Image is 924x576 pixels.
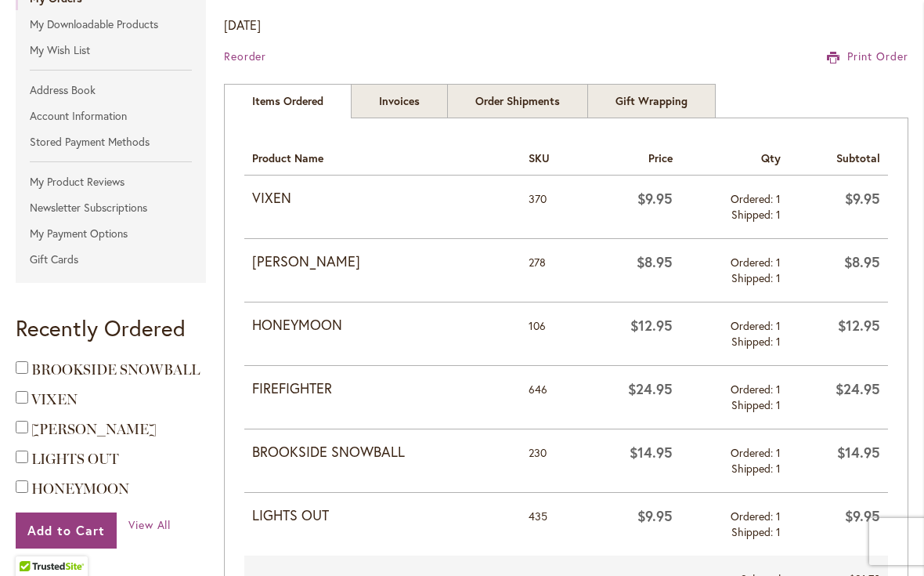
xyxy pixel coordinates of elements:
[776,509,781,523] span: 1
[521,138,581,176] th: SKU
[776,270,781,285] span: 1
[521,176,581,239] td: 370
[731,397,776,412] span: Shipped
[521,302,581,365] td: 106
[731,461,776,476] span: Shipped
[776,318,781,333] span: 1
[776,255,781,270] span: 1
[776,191,781,206] span: 1
[789,138,888,176] th: Subtotal
[731,318,776,333] span: Ordered
[776,382,781,397] span: 1
[16,78,206,102] a: Address Book
[27,522,105,538] span: Add to Cart
[16,222,206,245] a: My Payment Options
[731,334,776,349] span: Shipped
[587,84,716,118] a: Gift Wrapping
[521,365,581,429] td: 646
[776,524,781,539] span: 1
[128,517,171,533] a: View All
[252,379,514,399] strong: FIREFIGHTER
[838,316,880,335] span: $12.95
[731,191,776,206] span: Ordered
[252,442,514,462] strong: BROOKSIDE SNOWBALL
[252,315,514,335] strong: HONEYMOON
[521,238,581,302] td: 278
[776,334,781,349] span: 1
[16,38,206,62] a: My Wish List
[776,461,781,476] span: 1
[244,138,522,176] th: Product Name
[836,379,880,398] span: $24.95
[224,49,267,63] a: Reorder
[31,480,129,498] a: HONEYMOON
[628,379,673,398] span: $24.95
[31,421,157,438] a: [PERSON_NAME]
[845,189,880,208] span: $9.95
[252,188,514,208] strong: VIXEN
[16,248,206,271] a: Gift Cards
[224,84,352,118] strong: Items Ordered
[731,255,776,270] span: Ordered
[16,513,117,549] button: Add to Cart
[252,505,514,526] strong: LIGHTS OUT
[252,252,514,272] strong: [PERSON_NAME]
[12,520,56,564] iframe: Launch Accessibility Center
[582,138,681,176] th: Price
[16,313,186,342] strong: Recently Ordered
[16,13,206,36] a: My Downloadable Products
[845,506,880,525] span: $9.95
[16,130,206,154] a: Stored Payment Methods
[31,361,200,379] a: BROOKSIDE SNOWBALL
[837,443,880,462] span: $14.95
[776,397,781,412] span: 1
[731,509,776,523] span: Ordered
[630,443,673,462] span: $14.95
[16,170,206,194] a: My Product Reviews
[637,506,673,525] span: $9.95
[31,391,78,408] a: VIXEN
[847,49,908,63] span: Print Order
[776,445,781,460] span: 1
[731,445,776,460] span: Ordered
[521,492,581,556] td: 435
[680,138,789,176] th: Qty
[31,451,119,468] a: LIGHTS OUT
[224,16,261,33] span: [DATE]
[16,196,206,219] a: Newsletter Subscriptions
[731,524,776,539] span: Shipped
[731,207,776,222] span: Shipped
[776,207,781,222] span: 1
[731,270,776,285] span: Shipped
[731,382,776,397] span: Ordered
[447,84,588,118] a: Order Shipments
[637,189,673,208] span: $9.95
[16,104,206,128] a: Account Information
[521,429,581,492] td: 230
[351,84,448,118] a: Invoices
[844,252,880,271] span: $8.95
[637,252,673,271] span: $8.95
[827,49,908,64] a: Print Order
[128,517,171,532] span: View All
[630,316,673,335] span: $12.95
